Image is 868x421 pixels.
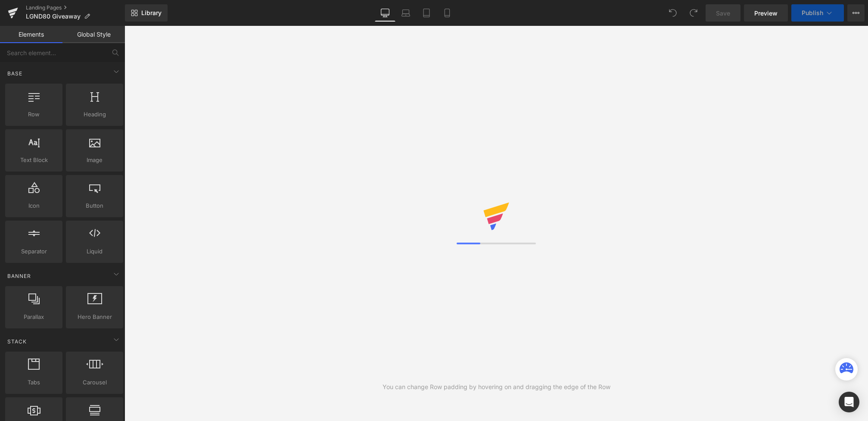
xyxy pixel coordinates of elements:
[8,201,60,210] span: Icon
[802,9,823,16] span: Publish
[664,4,681,22] button: Undo
[791,4,844,22] button: Publish
[62,26,125,43] a: Global Style
[6,337,28,346] span: Stack
[6,272,32,280] span: Banner
[8,247,60,256] span: Separator
[68,312,121,321] span: Hero Banner
[8,110,60,119] span: Row
[395,4,416,22] a: Laptop
[68,247,121,256] span: Liquid
[68,110,121,119] span: Heading
[8,156,60,165] span: Text Block
[847,4,865,22] button: More
[383,382,610,392] div: You can change Row padding by hovering on and dragging the edge of the Row
[754,9,778,18] span: Preview
[416,4,437,22] a: Tablet
[68,378,121,387] span: Carousel
[716,9,730,18] span: Save
[8,312,60,321] span: Parallax
[685,4,702,22] button: Redo
[8,378,60,387] span: Tabs
[437,4,457,22] a: Mobile
[6,69,23,78] span: Base
[26,4,125,11] a: Landing Pages
[125,4,168,22] a: New Library
[839,392,859,412] div: Open Intercom Messenger
[68,201,121,210] span: Button
[68,156,121,165] span: Image
[141,9,162,17] span: Library
[26,13,81,20] span: LGND80 Giveaway
[744,4,788,22] a: Preview
[375,4,395,22] a: Desktop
